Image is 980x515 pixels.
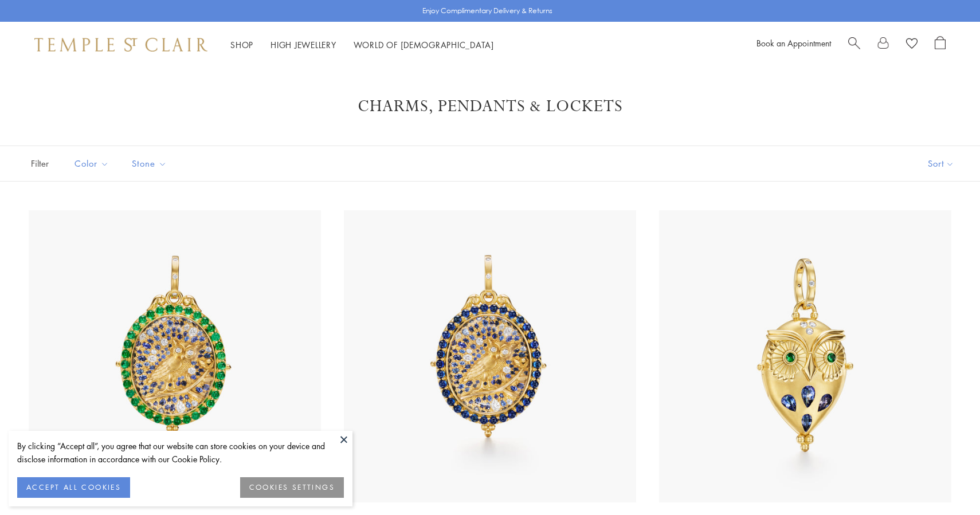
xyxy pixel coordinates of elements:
a: High JewelleryHigh Jewellery [271,39,336,50]
button: COOKIES SETTINGS [240,477,344,498]
iframe: Gorgias live chat messenger [923,461,969,504]
span: Stone [126,156,175,171]
img: Temple St. Clair [34,38,207,52]
button: Show sort by [902,146,980,181]
a: View Wishlist [906,36,918,53]
div: By clicking “Accept all”, you agree that our website can store cookies on your device and disclos... [17,439,344,466]
p: Enjoy Complimentary Delivery & Returns [422,5,552,17]
a: Book an Appointment [756,37,831,49]
img: 18K Tanzanite Night Owl Locket [659,210,951,502]
img: 18K Blue Sapphire Nocturne Owl Locket [344,210,636,502]
button: ACCEPT ALL COOKIES [17,477,130,498]
nav: Main navigation [230,38,494,52]
a: Open Shopping Bag [935,36,946,53]
button: Color [66,151,117,176]
a: World of [DEMOGRAPHIC_DATA]World of [DEMOGRAPHIC_DATA] [354,39,494,50]
a: Search [848,36,860,53]
a: ShopShop [230,39,253,50]
button: Stone [123,151,175,176]
span: Color [69,156,117,171]
img: 18K Emerald Nocturne Owl Locket [29,210,321,502]
h1: Charms, Pendants & Lockets [46,96,934,117]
